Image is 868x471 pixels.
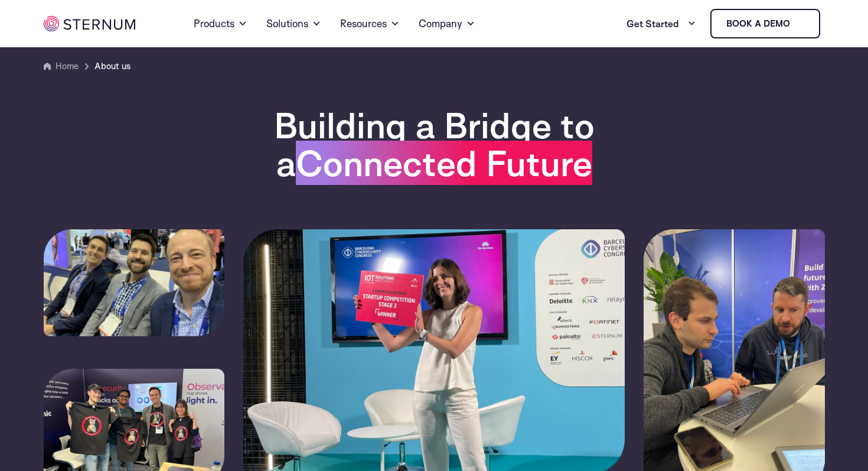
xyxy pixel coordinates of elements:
a: Book a demo [710,9,820,38]
h1: Building a Bridge to a [205,106,663,182]
a: Products [194,2,247,45]
img: sternum iot [795,19,804,28]
a: Home [56,60,79,72]
span: About us [94,59,130,73]
a: Solutions [266,2,321,45]
img: sternum iot [44,16,135,31]
a: Company [419,2,475,45]
a: Get Started [626,12,696,35]
span: Connected Future [296,141,592,185]
a: Resources [340,2,400,45]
